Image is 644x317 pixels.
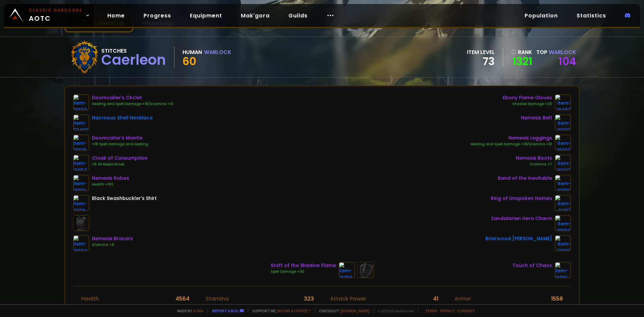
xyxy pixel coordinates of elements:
a: Mak'gora [235,9,275,22]
div: Warlock [204,48,231,56]
div: Stitches [101,47,166,55]
a: Privacy [440,308,454,313]
img: item-19861 [555,262,571,278]
div: Nacreous Shell Necklace [92,114,153,121]
a: Statistics [571,9,611,22]
div: Mana [81,303,97,311]
img: item-16927 [555,155,571,171]
div: 41 [433,295,438,303]
div: Nemesis Bracers [92,235,133,242]
div: Band of the Inevitable [498,175,552,182]
img: item-21335 [73,135,89,151]
a: Guilds [283,9,313,22]
div: 5 % [430,303,438,311]
span: Support me, [248,308,311,313]
a: Home [102,9,130,22]
div: Staff of the Shadow Flame [271,262,336,269]
span: Checkout [315,308,370,313]
span: v. d752d5 - production [374,308,414,313]
div: Nemesis Robes [92,175,129,182]
div: Touch of Chaos [513,262,552,269]
img: item-4336 [73,195,89,211]
div: Stamina [206,295,229,303]
div: Armor [454,295,471,303]
div: Melee critic [330,303,361,311]
img: item-23031 [555,175,571,191]
span: Made by [173,308,203,313]
div: +5 All Resistances [92,162,148,167]
div: 278 [304,303,314,311]
div: Spell Damage +30 [271,269,336,274]
a: 1321 [511,56,532,66]
img: item-22403 [73,114,89,130]
div: Health [81,295,99,303]
div: Nemesis Belt [521,114,552,121]
a: a fan [193,308,203,313]
div: Shadow Damage +20 [503,101,552,107]
small: Classic Hardcore [29,7,83,13]
div: Stamina +7 [516,162,552,167]
div: item level [467,48,495,56]
span: 60 [182,54,196,69]
img: item-16933 [555,114,571,130]
div: 5263 [176,303,190,311]
a: Progress [138,9,176,22]
div: Stamina +9 [92,242,133,248]
img: item-19407 [555,94,571,110]
div: Nemesis Boots [516,155,552,162]
span: AOTC [29,7,83,23]
div: 73 [467,56,495,66]
div: Healing and Spell Damage +18/Stamina +10 [92,101,173,107]
img: item-19857 [73,155,89,171]
div: Top [536,48,576,56]
div: 1558 [551,295,563,303]
a: [DOMAIN_NAME] [340,308,370,313]
div: Healing and Spell Damage +18/Stamina +10 [471,142,552,147]
div: Doomcaller's Mantle [92,135,148,142]
div: Doomcaller's Circlet [92,94,173,101]
a: Classic HardcoreAOTC [4,4,94,27]
div: Cloak of Consumption [92,155,148,162]
div: Ring of Unspoken Names [491,195,552,202]
div: 323 [304,295,314,303]
img: item-16934 [73,235,89,251]
a: Terms [425,308,437,313]
div: rank [511,48,532,56]
div: Health +100 [92,182,129,187]
div: Caerleon [101,55,166,65]
img: item-21337 [73,94,89,110]
a: Report a bug [212,308,238,313]
img: item-19356 [339,262,355,278]
span: Warlock [549,48,576,56]
div: +18 Spell Damage and Healing [92,142,148,147]
img: item-19950 [555,215,571,231]
div: Zandalarian Hero Charm [491,215,552,222]
img: item-16931 [73,175,89,191]
a: Equipment [184,9,227,22]
div: 5 % [555,303,563,311]
div: Black Swashbuckler's Shirt [92,195,157,202]
a: Population [519,9,563,22]
div: Attack Power [330,295,366,303]
a: 104 [558,54,576,69]
img: item-12930 [555,235,571,251]
a: Buy me a coffee [277,308,311,313]
img: item-21417 [555,195,571,211]
div: Nemesis Leggings [471,135,552,142]
div: Intellect [206,303,228,311]
div: Ebony Flame Gloves [503,94,552,101]
a: Consent [457,308,475,313]
div: Dodge [454,303,473,311]
div: Briarwood [PERSON_NAME] [485,235,552,242]
div: 4564 [175,295,190,303]
div: Human [182,48,202,56]
img: item-16930 [555,135,571,151]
